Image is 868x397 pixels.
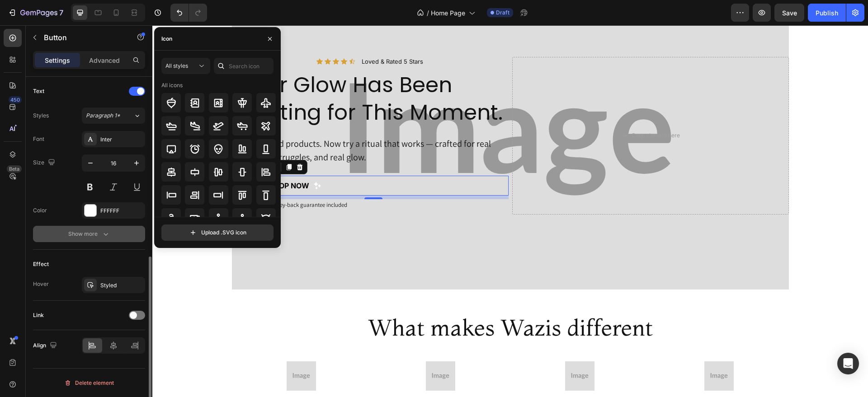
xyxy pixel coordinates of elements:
[86,287,630,318] h2: What makes Wazis different
[44,32,121,43] p: Button
[808,4,846,22] button: Publish
[152,25,868,397] iframe: Design area
[99,175,195,184] p: 30-day money-back guarantee included
[161,224,274,241] button: Upload .SVG icon
[82,107,145,124] button: Paragraph 1*
[427,8,429,18] span: /
[86,150,199,170] button: <p><strong>shop now</strong></p>
[59,7,63,18] p: 7
[161,58,210,74] button: All styles
[33,260,49,268] div: Effect
[100,207,143,215] div: FFFFFF
[33,157,57,169] div: Size
[33,135,44,143] div: Font
[134,336,164,365] img: Alt Image
[100,281,143,290] div: Styled
[33,340,59,352] div: Align
[45,56,70,65] p: Settings
[413,336,442,365] img: Alt Image
[496,9,509,17] span: Draft
[9,96,22,103] div: 450
[100,135,143,144] div: Inter
[274,336,303,365] img: Alt Image
[774,4,804,22] button: Save
[782,9,797,17] span: Save
[189,228,246,237] div: Upload .SVG icon
[86,112,120,120] span: Paragraph 1*
[161,35,172,43] div: Icon
[214,58,274,74] input: Search icon
[86,45,356,102] h2: Your Glow Has Been Waiting for This Moment.
[4,4,67,22] button: 7
[33,280,49,288] div: Hover
[209,33,271,40] p: Loved & Rated 5 Stars
[33,376,145,390] button: Delete element
[33,206,47,215] div: Color
[64,378,114,388] div: Delete element
[161,81,183,89] div: All icons
[7,165,22,173] div: Beta
[170,4,207,22] div: Undo/Redo
[837,353,859,374] div: Open Intercom Messenger
[33,226,145,242] button: Show more
[87,112,355,139] p: You’ve tried products. Now try a ritual that works — crafted for real skin, real struggles, and r...
[117,156,157,165] strong: shop now
[33,112,49,120] div: Styles
[89,56,120,65] p: Advanced
[33,87,44,95] div: Text
[480,107,528,114] div: Drop element here
[165,62,188,69] span: All styles
[431,8,465,18] span: Home Page
[68,229,110,238] div: Show more
[98,138,118,146] div: Button
[552,336,581,365] img: Alt Image
[33,311,44,319] div: Link
[816,8,838,18] div: Publish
